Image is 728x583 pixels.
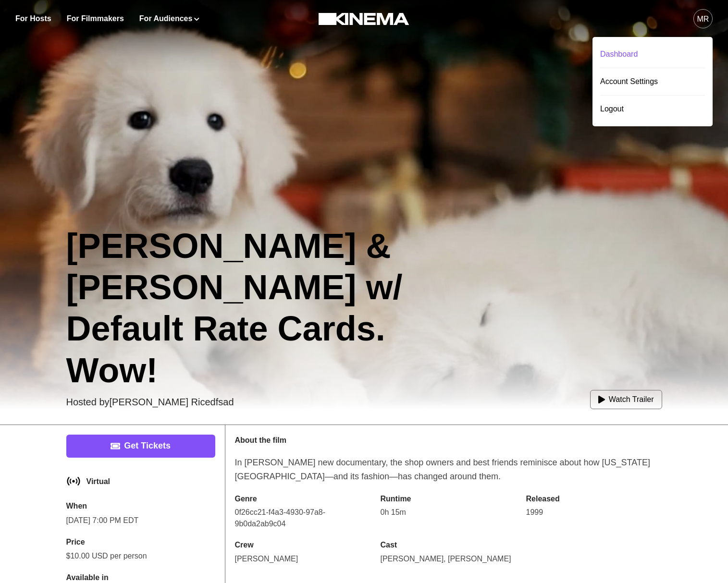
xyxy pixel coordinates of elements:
p: Runtime [381,493,517,505]
p: In [PERSON_NAME] new documentary, the shop owners and best friends reminisce about how [US_STATE]... [235,456,662,484]
div: MR [697,13,709,25]
button: Watch Trailer [590,390,662,409]
p: Virtual [86,478,111,486]
button: Logout [600,96,705,122]
p: When [66,500,215,512]
p: Released [526,493,662,505]
a: Get Tickets [66,435,215,458]
a: For Filmmakers [67,13,124,24]
a: Account Settings [600,68,705,96]
h1: [PERSON_NAME] & [PERSON_NAME] w/ Default Rate Cards. Wow! [66,225,466,391]
p: 0h 15m [381,507,517,518]
p: $10.00 USD per person [66,550,215,562]
p: [DATE] 7:00 PM EDT [66,514,215,527]
button: For Audiences [139,13,199,24]
div: Dashboard [600,41,705,68]
p: Crew [235,539,371,551]
a: Dashboard [600,41,705,68]
p: Price [66,536,215,548]
p: [PERSON_NAME] [235,553,371,565]
p: Hosted by [PERSON_NAME] Ricedfsad [66,395,234,409]
p: Cast [381,539,517,551]
p: About the film [235,435,662,446]
p: 0f26cc21-f4a3-4930-97a8-9b0da2ab9c04 [235,507,371,530]
a: For Hosts [15,13,51,24]
p: Genre [235,493,371,505]
p: [PERSON_NAME], [PERSON_NAME] [381,553,517,565]
p: 1999 [526,507,662,518]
